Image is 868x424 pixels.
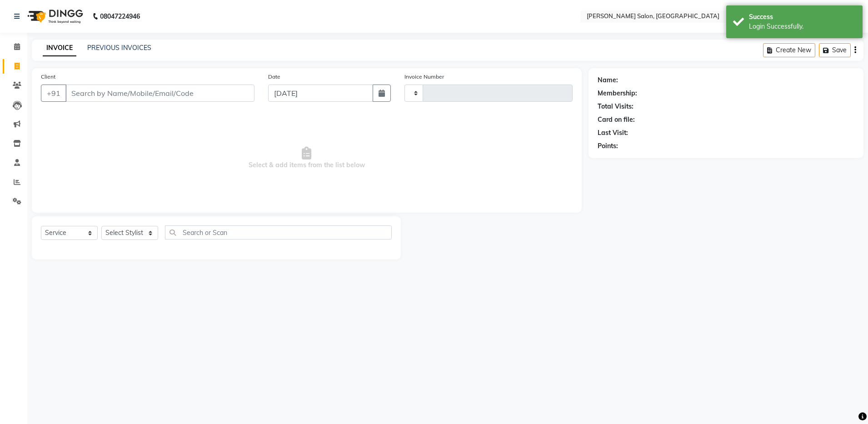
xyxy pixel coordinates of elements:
b: 08047224946 [100,4,140,29]
label: Client [41,73,55,81]
input: Search by Name/Mobile/Email/Code [65,85,254,102]
a: PREVIOUS INVOICES [87,44,151,52]
div: Card on file: [598,115,635,125]
label: Invoice Number [404,73,444,81]
a: INVOICE [43,40,76,56]
input: Search or Scan [165,225,392,239]
div: Last Visit: [598,128,628,138]
div: Membership: [598,89,637,98]
div: Name: [598,75,618,85]
span: Select & add items from the list below [41,113,573,204]
div: Login Successfully. [749,22,856,31]
div: Success [749,12,856,22]
div: Points: [598,141,618,151]
label: Date [268,73,280,81]
button: Save [819,43,851,57]
div: Total Visits: [598,102,634,111]
button: +91 [41,85,66,102]
button: Create New [763,43,815,57]
img: logo [23,4,85,29]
